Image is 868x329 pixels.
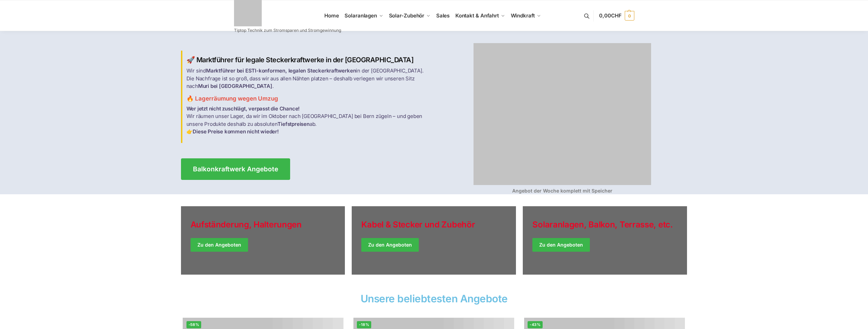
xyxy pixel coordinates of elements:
span: Solaranlagen [345,12,377,19]
span: Sales [436,12,450,19]
a: Holiday Style [352,206,516,275]
h3: 🔥 Lagerräumung wegen Umzug [186,94,430,103]
span: 0 [625,11,634,21]
span: Solar-Zubehör [389,12,425,19]
strong: Angebot der Woche komplett mit Speicher [512,188,612,194]
strong: Unsere beliebtesten Angebote [361,292,508,305]
span: Windkraft [511,12,535,19]
span: CHF [611,12,622,19]
strong: Muri bei [GEOGRAPHIC_DATA] [198,83,272,89]
p: Wir räumen unser Lager, da wir im Oktober nach [GEOGRAPHIC_DATA] bei Bern zügeln – und geben unse... [186,105,430,136]
p: Wir sind in der [GEOGRAPHIC_DATA]. Die Nachfrage ist so groß, dass wir aus allen Nähten platzen –... [186,67,430,90]
a: Solar-Zubehör [386,0,433,31]
span: 0,00 [599,12,621,19]
strong: Diese Preise kommen nicht wieder! [193,128,278,135]
img: Home 1 [474,43,651,185]
h2: 🚀 Marktführer für legale Steckerkraftwerke in der [GEOGRAPHIC_DATA] [186,56,430,64]
a: Balkonkraftwerk Angebote [181,158,290,180]
a: Holiday Style [181,206,345,275]
a: 0,00CHF 0 [599,5,634,26]
a: Kontakt & Anfahrt [452,0,508,31]
span: Kontakt & Anfahrt [455,12,499,19]
span: Balkonkraftwerk Angebote [193,166,278,172]
a: Solaranlagen [342,0,386,31]
a: Winter Jackets [523,206,687,275]
strong: Marktführer bei ESTI-konformen, legalen Steckerkraftwerken [206,67,356,74]
p: Tiptop Technik zum Stromsparen und Stromgewinnung [234,28,341,32]
a: Windkraft [508,0,544,31]
strong: Wer jetzt nicht zuschlägt, verpasst die Chance! [186,105,300,112]
a: Sales [433,0,452,31]
strong: Tiefstpreisen [277,121,309,127]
